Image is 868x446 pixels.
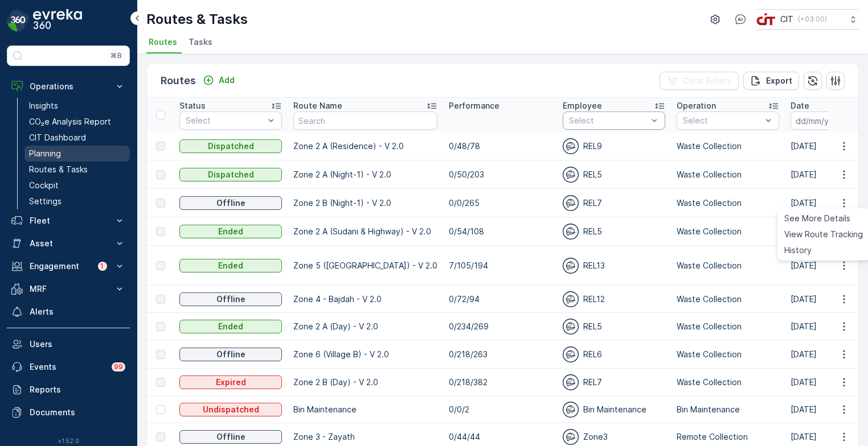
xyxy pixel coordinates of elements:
[30,81,107,92] p: Operations
[100,262,105,271] p: 1
[146,10,248,28] p: Routes & Tasks
[179,320,282,333] button: Ended
[563,374,579,390] img: svg%3e
[156,432,165,441] div: Toggle Row Selected
[677,294,779,305] p: Waste Collection
[449,431,551,443] p: 0/44/44
[293,169,437,180] p: Zone 2 A (Night-1) - V 2.0
[30,215,107,226] p: Fleet
[449,100,499,111] p: Performance
[563,258,579,274] img: svg%3e
[449,169,551,180] p: 0/50/203
[449,197,551,209] p: 0/0/265
[179,225,282,238] button: Ended
[161,73,196,89] p: Routes
[30,283,107,295] p: MRF
[449,404,551,415] p: 0/0/2
[756,9,859,30] button: CIT(+03:00)
[7,278,130,300] button: MRF
[179,348,282,361] button: Offline
[179,196,282,210] button: Offline
[156,261,165,270] div: Toggle Row Selected
[203,404,259,415] p: Undispatched
[563,167,579,183] img: svg%3e
[24,193,130,209] a: Settings
[7,9,30,32] img: logo
[7,437,130,444] span: v 1.52.0
[682,75,732,86] p: Clear Filters
[179,139,282,153] button: Dispatched
[677,321,779,332] p: Waste Collection
[563,138,665,154] div: REL9
[780,226,867,242] a: View Route Tracking
[216,431,245,443] p: Offline
[563,346,579,362] img: svg%3e
[677,226,779,237] p: Waste Collection
[780,210,867,226] a: See More Details
[563,195,665,211] div: REL7
[189,36,212,48] span: Tasks
[218,260,243,271] p: Ended
[29,116,111,127] p: CO₂e Analysis Report
[798,15,827,24] p: ( +03:00 )
[677,141,779,152] p: Waste Collection
[563,224,665,239] div: REL5
[677,100,716,111] p: Operation
[563,224,579,239] img: svg%3e
[677,197,779,209] p: Waste Collection
[156,142,165,151] div: Toggle Row Selected
[563,402,665,418] div: Bin Maintenance
[198,73,239,87] button: Add
[30,361,105,373] p: Events
[677,404,779,415] p: Bin Maintenance
[449,294,551,305] p: 0/72/94
[756,13,776,26] img: cit-logo_pOk6rL0.png
[216,197,245,209] p: Offline
[24,146,130,162] a: Planning
[208,141,254,152] p: Dispatched
[449,377,551,388] p: 0/218/382
[179,100,206,111] p: Status
[7,209,130,232] button: Fleet
[563,291,665,307] div: REL12
[7,333,130,356] a: Users
[563,429,579,445] img: svg%3e
[293,111,437,130] input: Search
[179,430,282,444] button: Offline
[7,378,130,401] a: Reports
[293,349,437,360] p: Zone 6 (Village B) - V 2.0
[683,115,761,126] p: Select
[7,75,130,98] button: Operations
[218,321,243,332] p: Ended
[7,232,130,255] button: Asset
[563,167,665,183] div: REL5
[24,114,130,130] a: CO₂e Analysis Report
[179,259,282,272] button: Ended
[449,260,551,271] p: 7/105/194
[293,260,437,271] p: Zone 5 ([GEOGRAPHIC_DATA]) - V 2.0
[29,100,58,111] p: Insights
[156,350,165,359] div: Toggle Row Selected
[293,431,437,443] p: Zone 3 - Zayath
[149,36,177,48] span: Routes
[784,245,812,256] span: History
[29,180,59,191] p: Cockpit
[563,402,579,418] img: svg%3e
[791,100,809,111] p: Date
[218,226,243,237] p: Ended
[216,349,245,360] p: Offline
[449,349,551,360] p: 0/218/263
[179,403,282,416] button: Undispatched
[563,138,579,154] img: svg%3e
[156,322,165,331] div: Toggle Row Selected
[29,132,86,143] p: CIT Dashboard
[179,375,282,389] button: Expired
[33,9,82,32] img: logo_dark-DEwI_e13.png
[110,51,122,60] p: ⌘B
[156,170,165,179] div: Toggle Row Selected
[156,227,165,236] div: Toggle Row Selected
[179,292,282,306] button: Offline
[156,405,165,414] div: Toggle Row Selected
[563,374,665,390] div: REL7
[449,321,551,332] p: 0/234/269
